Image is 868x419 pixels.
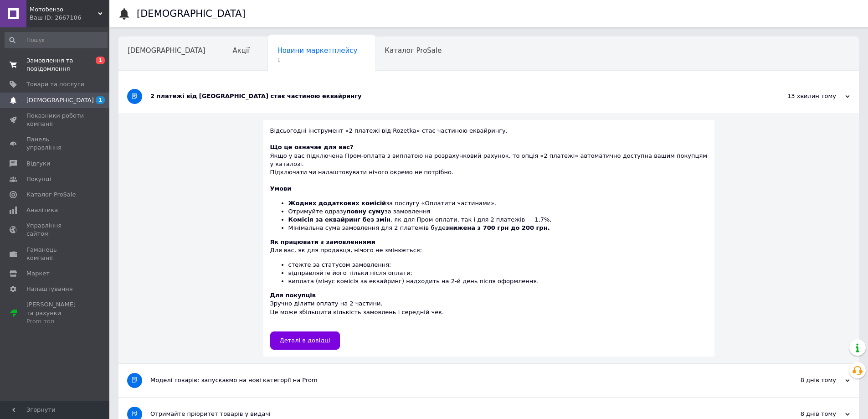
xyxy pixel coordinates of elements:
span: Каталог ProSale [26,191,76,199]
span: [DEMOGRAPHIC_DATA] [128,47,205,55]
li: Мінімальна сума замовлення для 2 платежів буде [288,224,708,232]
span: Управління сайтом [26,222,84,238]
span: 1 [96,57,105,64]
a: Деталі в довідці [270,331,340,350]
span: Покупці [26,175,51,183]
div: 13 хвилин тому [759,92,850,100]
div: Зручно ділити оплату на 2 частини. Це може збільшити кількість замовлень і середній чек. [270,291,708,325]
span: Товари та послуги [26,80,84,88]
li: , як для Пром-оплати, так і для 2 платежів — 1,7%, [288,216,708,224]
span: [PERSON_NAME] та рахунки [26,300,84,326]
span: Показники роботи компанії [26,112,84,128]
span: Маркет [26,269,50,278]
span: 1 [96,96,105,104]
li: відправляйте його тільки після оплати; [288,269,708,277]
b: Комісія за еквайринг без змін [288,216,391,223]
input: Пошук [5,32,108,48]
b: знижена з 700 грн до 200 грн. [446,224,550,231]
span: Аналітика [26,206,58,214]
b: Умови [270,185,292,192]
div: Відсьогодні інструмент «2 платежі від Rozetka» стає частиною еквайрингу. [270,127,708,143]
div: Ваш ID: 2667106 [30,14,109,22]
span: Панель управління [26,135,84,152]
div: 8 днів тому [759,410,850,418]
span: Гаманець компанії [26,246,84,262]
span: 1 [277,57,357,63]
div: Отримайте пріоритет товарів у видачі [150,410,759,418]
li: за послугу «Оплатити частинами». [288,199,708,207]
li: стежте за статусом замовлення; [288,261,708,269]
span: Відгуки [26,160,50,168]
div: Для вас, як для продавця, нічого не змінюється: [270,238,708,285]
b: Жодних додаткових комісій [288,200,386,207]
li: Отримуйте одразу за замовлення [288,207,708,216]
span: [DEMOGRAPHIC_DATA] [26,96,94,104]
div: Моделі товарів: запускаємо на нові категорії на Prom [150,376,759,384]
span: Деталі в довідці [280,337,330,344]
span: Замовлення та повідомлення [26,57,84,73]
div: 2 платежі від [GEOGRAPHIC_DATA] стає частиною еквайрингу [150,92,759,100]
span: Акції [233,47,250,55]
div: Prom топ [26,317,84,326]
span: Каталог ProSale [385,47,442,55]
span: Мотобензо [30,5,98,14]
b: Що це означає для вас? [270,144,354,150]
div: Якщо у вас підключена Пром-оплата з виплатою на розрахунковий рахунок, то опція «2 платежі» автом... [270,143,708,176]
b: Для покупців [270,292,316,299]
b: Як працювати з замовленнями [270,238,375,245]
span: Налаштування [26,285,73,293]
div: 8 днів тому [759,376,850,384]
li: виплата (мінус комісія за еквайринг) надходить на 2-й день після оформлення. [288,277,708,285]
span: Новини маркетплейсу [277,47,357,55]
h1: [DEMOGRAPHIC_DATA] [137,8,246,19]
b: повну суму [346,208,384,215]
